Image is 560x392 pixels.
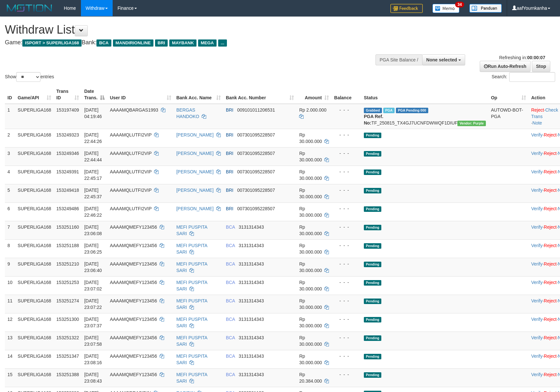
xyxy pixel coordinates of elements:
[544,298,557,303] a: Reject
[226,107,233,113] span: BRI
[531,107,558,119] a: Check Trans
[110,107,158,113] span: AAAAMQBARGAS1993
[334,169,359,175] div: - - -
[226,206,233,211] span: BRI
[334,334,359,341] div: - - -
[299,188,322,199] span: Rp 30.000.000
[422,54,465,65] button: None selected
[107,85,174,104] th: User ID: activate to sort column ascending
[56,261,79,267] span: 153251210
[531,280,543,285] a: Verify
[22,39,82,47] span: ISPORT > SUPERLIGA168
[84,354,102,365] span: [DATE] 23:08:16
[15,295,54,313] td: SUPERLIGA168
[492,72,555,82] label: Search:
[364,280,381,286] span: Pending
[457,121,486,126] span: Vendor URL: https://trx4.1velocity.biz
[56,317,79,322] span: 153251300
[531,188,543,193] a: Verify
[5,166,15,184] td: 4
[480,61,531,72] a: Run Auto-Refresh
[532,120,542,125] a: Note
[5,313,15,332] td: 12
[237,132,275,137] span: Copy 007301095228507 to clipboard
[527,55,545,60] strong: 00:00:07
[334,150,359,157] div: - - -
[544,206,557,211] a: Reject
[15,239,54,258] td: SUPERLIGA168
[239,261,264,267] span: Copy 3131314343 to clipboard
[226,151,233,156] span: BRI
[531,132,543,137] a: Verify
[15,202,54,221] td: SUPERLIGA168
[299,243,322,255] span: Rp 30.000.000
[5,129,15,147] td: 2
[110,335,157,340] span: AAAAMQMEFY123456
[176,354,207,365] a: MEFI PUSPITA SARI
[334,224,359,230] div: - - -
[84,280,102,291] span: [DATE] 23:07:02
[5,23,367,36] h1: Withdraw List
[176,224,207,236] a: MEFI PUSPITA SARI
[532,61,550,72] a: Stop
[15,184,54,202] td: SUPERLIGA168
[531,206,543,211] a: Verify
[110,372,157,377] span: AAAAMQMEFY123456
[299,151,322,162] span: Rp 30.000.000
[5,85,15,104] th: ID
[364,372,381,378] span: Pending
[226,317,235,322] span: BCA
[334,279,359,286] div: - - -
[239,224,264,230] span: Copy 3131314343 to clipboard
[56,132,79,137] span: 153249323
[56,335,79,340] span: 153251322
[239,280,264,285] span: Copy 3131314343 to clipboard
[174,85,223,104] th: Bank Acc. Name: activate to sort column ascending
[176,206,214,211] a: [PERSON_NAME]
[5,104,15,129] td: 1
[299,206,322,218] span: Rp 30.000.000
[5,350,15,368] td: 14
[15,104,54,129] td: SUPERLIGA168
[544,188,557,193] a: Reject
[169,39,196,47] span: MAYBANK
[84,317,102,328] span: [DATE] 23:07:37
[110,261,157,267] span: AAAAMQMEFY123456
[299,372,322,384] span: Rp 20.384.000
[334,107,359,113] div: - - -
[176,298,207,310] a: MEFI PUSPITA SARI
[544,354,557,359] a: Reject
[237,206,275,211] span: Copy 007301095228507 to clipboard
[176,107,199,119] a: BERGAS HANDOKO
[488,85,529,104] th: Op: activate to sort column ascending
[531,169,543,174] a: Verify
[15,129,54,147] td: SUPERLIGA168
[110,298,157,303] span: AAAAMQMEFY123456
[15,350,54,368] td: SUPERLIGA168
[469,4,502,13] img: panduan.png
[375,54,422,65] div: PGA Site Balance /
[226,132,233,137] span: BRI
[84,132,102,144] span: [DATE] 22:44:26
[56,280,79,285] span: 153251253
[299,169,322,181] span: Rp 30.000.000
[531,107,544,113] a: Reject
[364,354,381,359] span: Pending
[176,280,207,291] a: MEFI PUSPITA SARI
[84,188,102,199] span: [DATE] 22:45:37
[15,313,54,332] td: SUPERLIGA168
[334,353,359,359] div: - - -
[176,317,207,328] a: MEFI PUSPITA SARI
[226,335,235,340] span: BCA
[176,243,207,255] a: MEFI PUSPITA SARI
[84,372,102,384] span: [DATE] 23:08:43
[5,147,15,166] td: 3
[84,243,102,255] span: [DATE] 23:06:25
[237,151,275,156] span: Copy 007301095228507 to clipboard
[299,132,322,144] span: Rp 30.000.000
[334,132,359,138] div: - - -
[509,72,555,82] input: Search:
[84,335,102,347] span: [DATE] 23:07:58
[544,224,557,230] a: Reject
[56,298,79,303] span: 153251274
